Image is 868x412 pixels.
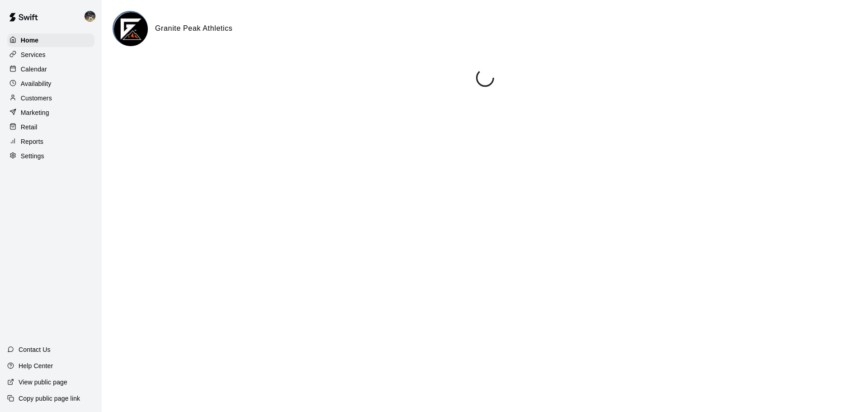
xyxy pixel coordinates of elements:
a: Calendar [7,62,94,76]
p: Customers [21,94,52,103]
p: Settings [21,152,44,161]
p: Contact Us [19,345,51,354]
p: Help Center [19,361,53,370]
p: Retail [21,123,38,132]
a: Home [7,33,94,47]
p: Availability [21,79,52,88]
a: Settings [7,149,94,163]
p: View public page [19,378,67,387]
p: Services [21,50,46,59]
a: Retail [7,120,94,134]
img: Granite Peak Athletics logo [114,12,148,46]
img: Nolan Gilbert [85,11,95,22]
p: Copy public page link [19,394,80,403]
a: Reports [7,135,94,148]
p: Home [21,36,39,45]
p: Reports [21,137,43,146]
a: Customers [7,91,94,105]
a: Marketing [7,106,94,119]
h6: Granite Peak Athletics [155,23,233,34]
p: Calendar [21,65,47,74]
a: Availability [7,77,94,90]
a: Services [7,48,94,62]
p: Marketing [21,108,49,117]
div: Nolan Gilbert [83,7,102,25]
